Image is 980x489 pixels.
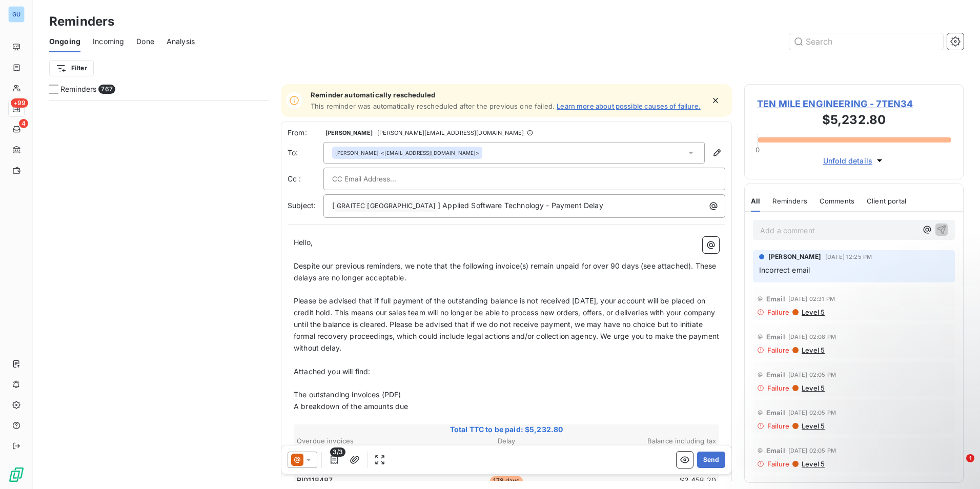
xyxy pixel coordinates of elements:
span: Email [766,409,785,417]
span: Client portal [867,197,906,205]
div: GU [8,6,25,23]
span: Failure [767,346,789,354]
span: 178 days [490,476,522,485]
span: [PERSON_NAME] [335,149,379,156]
th: Overdue invoices [296,436,436,446]
span: [PERSON_NAME] [768,252,821,261]
span: This reminder was automatically rescheduled after the previous one failed. [311,102,555,110]
span: - [PERSON_NAME][EMAIL_ADDRESS][DOMAIN_NAME] [375,130,524,136]
input: Search [789,33,943,50]
span: TEN MILE ENGINEERING - 7TEN34 [757,97,951,111]
span: 4 [19,119,28,128]
button: Send [697,452,725,468]
span: Reminders [60,84,96,94]
img: Logo LeanPay [8,466,25,483]
span: Level 5 [801,460,825,468]
div: <[EMAIL_ADDRESS][DOMAIN_NAME]> [335,149,479,156]
label: Cc : [288,174,323,184]
input: CC Email Address... [332,171,442,187]
span: The outstanding invoices (PDF) [294,390,401,399]
span: From: [288,128,323,138]
span: Email [766,295,785,303]
span: Despite our previous reminders, we note that the following invoice(s) remain unpaid for over 90 d... [294,261,718,282]
th: Delay [437,436,576,446]
a: Learn more about possible causes of failure. [557,102,701,110]
span: 0 [756,146,760,154]
span: [PERSON_NAME] [325,130,373,136]
span: [DATE] 12:25 PM [825,254,872,260]
span: Reminders [772,197,807,205]
span: Failure [767,460,789,468]
span: Reminder automatically rescheduled [311,91,701,99]
span: Total TTC to be paid: $5,232.80 [295,424,718,435]
span: Attached you will find: [294,367,370,376]
span: Comments [820,197,854,205]
span: A breakdown of the amounts due [294,402,409,411]
span: 1 [966,454,974,462]
span: Analysis [167,36,195,47]
span: Level 5 [801,308,825,316]
td: $2,458.20 [577,475,717,486]
span: ] Applied Software Technology - Payment Delay [438,201,603,210]
button: Unfold details [820,155,888,167]
iframe: Intercom live chat [945,454,970,479]
span: [DATE] 02:08 PM [788,334,836,340]
span: +99 [11,98,28,108]
span: Done [136,36,154,47]
div: grid [49,100,269,489]
span: Unfold details [823,155,872,166]
h3: Reminders [49,12,114,31]
span: Level 5 [801,346,825,354]
span: 3/3 [330,447,345,457]
span: Failure [767,422,789,430]
span: Please be advised that if full payment of the outstanding balance is not received [DATE], your ac... [294,296,721,352]
span: Failure [767,384,789,392]
span: Incoming [93,36,124,47]
span: [DATE] 02:31 PM [788,296,835,302]
span: PI0118487 [297,475,333,485]
th: Balance including tax [577,436,717,446]
span: Incorrect email [759,266,810,274]
span: All [751,197,760,205]
label: To: [288,148,323,158]
span: Email [766,371,785,379]
h3: $5,232.80 [757,111,951,131]
span: [DATE] 02:05 PM [788,372,836,378]
span: Hello, [294,238,313,247]
span: Email [766,446,785,455]
span: Ongoing [49,36,80,47]
span: [ [332,201,335,210]
button: Filter [49,60,94,76]
span: Email [766,333,785,341]
span: GRAITEC [GEOGRAPHIC_DATA] [335,200,437,212]
span: Subject: [288,201,316,210]
span: Level 5 [801,384,825,392]
span: 767 [98,85,115,94]
span: Failure [767,308,789,316]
